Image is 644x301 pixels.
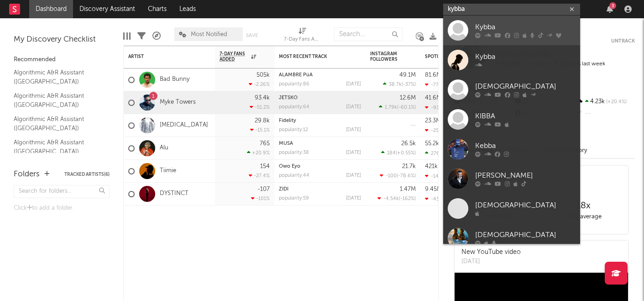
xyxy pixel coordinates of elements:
[425,127,445,133] div: -259k
[443,223,580,253] a: [DEMOGRAPHIC_DATA]
[370,51,402,62] div: Instagram Followers
[14,34,110,45] div: My Discovery Checklist
[425,72,441,78] div: 81.6M
[346,105,361,110] div: [DATE]
[191,32,227,37] span: Most Notified
[475,200,576,211] div: [DEMOGRAPHIC_DATA]
[160,167,176,175] a: Tiimie
[399,72,416,78] div: 49.1M
[541,211,626,222] div: daily average
[475,81,576,92] div: [DEMOGRAPHIC_DATA]
[443,16,580,45] a: Kybba
[385,105,397,110] span: 1.79k
[128,54,197,59] div: Artist
[475,22,576,33] div: Kybba
[255,95,270,101] div: 93.4k
[475,52,576,63] div: Kybba
[607,5,613,13] button: 3
[425,150,440,156] div: 276
[380,173,416,179] div: ( )
[461,248,521,257] div: New YouTube video
[609,2,616,9] div: 3
[14,91,100,110] a: Algorithmic A&R Assistant ([GEOGRAPHIC_DATA])
[475,170,576,181] div: [PERSON_NAME]
[407,52,416,61] button: Filter by Instagram Followers
[279,164,300,169] a: Owo Eyo
[279,173,309,178] div: popularity: 44
[201,52,210,61] button: Filter by Artist
[160,76,189,84] a: Bad Bunny
[279,82,309,87] div: popularity: 86
[425,196,445,202] div: -436k
[250,127,270,133] div: -15.1 %
[377,195,416,201] div: ( )
[284,23,320,49] div: 7-Day Fans Added (7-Day Fans Added)
[334,27,403,41] input: Search...
[443,134,580,164] a: Kebba
[443,164,580,194] a: [PERSON_NAME]
[425,118,441,124] div: 23.3M
[249,81,270,87] div: -2.26 %
[346,173,361,178] div: [DATE]
[279,118,296,123] a: Fidelity
[346,196,361,201] div: [DATE]
[475,230,576,241] div: [DEMOGRAPHIC_DATA]
[379,104,416,110] div: ( )
[352,52,361,61] button: Filter by Most Recent Track
[123,23,131,49] div: Edit Columns
[249,173,270,179] div: -27.4 %
[279,196,309,201] div: popularity: 59
[425,82,446,88] div: -77.6k
[14,68,100,86] a: Algorithmic A&R Assistant ([GEOGRAPHIC_DATA])
[160,99,196,106] a: Myke Towers
[279,141,361,146] div: MUSA
[260,164,270,169] div: 154
[443,4,580,15] input: Search for artists
[397,151,414,156] span: +0.55 %
[475,141,576,152] div: Kebba
[398,174,414,179] span: -78.6 %
[279,95,298,100] a: JETSKO
[279,164,361,169] div: Owo Eyo
[401,141,416,147] div: 26.5k
[346,127,361,132] div: [DATE]
[257,72,270,78] div: 505k
[160,144,168,152] a: Alu
[425,173,445,179] div: -14.5k
[279,73,361,78] div: ALAMBRE PúA
[383,81,416,87] div: ( )
[398,105,414,110] span: -60.1 %
[400,95,416,101] div: 12.6M
[279,105,309,110] div: popularity: 64
[383,196,399,201] span: -4.54k
[279,150,309,155] div: popularity: 38
[443,194,580,223] a: [DEMOGRAPHIC_DATA]
[425,54,493,59] div: Spotify Monthly Listeners
[605,100,627,105] span: +20.4 %
[381,150,416,156] div: ( )
[152,23,161,49] div: A&R Pipeline
[403,82,414,87] span: -37 %
[14,203,110,214] div: Click to add a folder.
[64,172,110,177] button: Tracked Artists(6)
[251,195,270,201] div: -101 %
[14,185,110,198] input: Search for folders...
[402,164,416,169] div: 21.7k
[541,201,626,211] div: 18 x
[425,186,442,192] div: 9.45M
[14,169,40,180] div: Folders
[261,52,270,61] button: Filter by 7-Day Fans Added
[443,75,580,105] a: [DEMOGRAPHIC_DATA]
[260,141,270,147] div: 765
[250,104,270,110] div: -51.2 %
[400,196,414,201] span: -162 %
[14,114,100,133] a: Algorithmic A&R Assistant ([GEOGRAPHIC_DATA])
[14,54,110,65] div: Recommended
[279,187,361,192] div: ZIDI
[279,95,361,100] div: JETSKO
[279,127,308,132] div: popularity: 12
[279,118,361,123] div: Fidelity
[346,150,361,155] div: [DATE]
[279,141,293,146] a: MUSA
[475,111,576,122] div: KIBBA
